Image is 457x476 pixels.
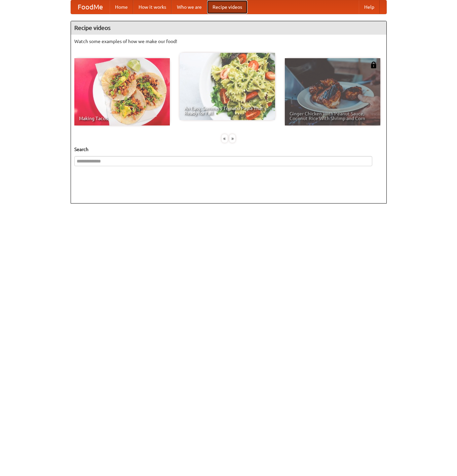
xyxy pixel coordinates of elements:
a: Help [359,0,380,14]
a: Home [110,0,133,14]
div: » [229,134,235,143]
img: 483408.png [370,62,377,68]
p: Watch some examples of how we make our food! [74,38,383,45]
a: FoodMe [71,0,110,14]
a: An Easy, Summery Tomato Pasta That's Ready for Fall [180,53,275,120]
h4: Recipe videos [71,21,386,35]
span: Making Tacos [79,116,165,121]
h5: Search [74,146,383,153]
a: Recipe videos [207,0,247,14]
span: An Easy, Summery Tomato Pasta That's Ready for Fall [184,106,270,115]
a: Who we are [172,0,207,14]
div: « [222,134,228,143]
a: How it works [133,0,172,14]
a: Making Tacos [74,58,170,125]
